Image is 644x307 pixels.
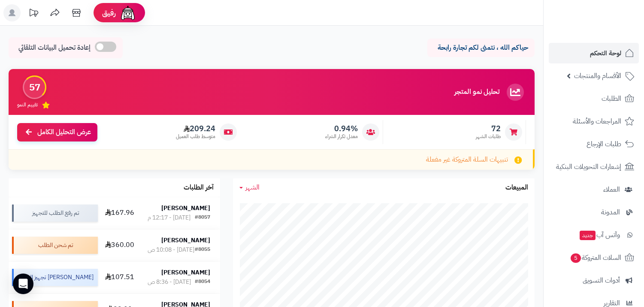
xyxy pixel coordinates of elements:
span: 0.94% [325,124,358,133]
span: المدونة [601,206,620,218]
a: السلات المتروكة5 [549,247,639,268]
span: إشعارات التحويلات البنكية [556,161,621,173]
h3: آخر الطلبات [184,184,214,192]
span: معدل تكرار الشراء [325,133,358,140]
span: 209.24 [176,124,215,133]
a: المراجعات والأسئلة [549,111,639,132]
h3: المبيعات [505,184,528,192]
div: #8054 [195,278,210,286]
span: السلات المتروكة [570,252,621,264]
div: Open Intercom Messenger [13,274,33,294]
span: طلبات الشهر [476,133,501,140]
span: أدوات التسويق [583,274,620,286]
span: رفيق [102,8,116,18]
td: 107.51 [101,262,138,293]
a: لوحة التحكم [549,43,639,63]
img: ai-face.png [119,4,136,21]
a: أدوات التسويق [549,270,639,291]
span: المراجعات والأسئلة [573,115,621,127]
div: #8055 [195,246,210,254]
span: عرض التحليل الكامل [37,127,91,137]
div: #8057 [195,214,210,222]
div: [PERSON_NAME] تجهيز الطلب [12,269,98,286]
span: تنبيهات السلة المتروكة غير مفعلة [426,155,508,165]
span: إعادة تحميل البيانات التلقائي [18,43,91,53]
a: إشعارات التحويلات البنكية [549,157,639,177]
div: تم شحن الطلب [12,237,98,254]
div: [DATE] - 10:08 ص [148,246,194,254]
div: [DATE] - 8:36 ص [148,278,191,286]
a: تحديثات المنصة [23,4,44,24]
a: الطلبات [549,88,639,109]
strong: [PERSON_NAME] [161,236,210,245]
span: 5 [571,253,581,263]
a: طلبات الإرجاع [549,134,639,154]
span: تقييم النمو [17,101,38,108]
td: 167.96 [101,197,138,229]
span: الأقسام والمنتجات [574,70,621,82]
a: العملاء [549,179,639,200]
span: لوحة التحكم [590,47,621,59]
a: عرض التحليل الكامل [17,123,97,141]
span: العملاء [603,184,620,196]
span: وآتس آب [579,229,620,241]
a: المدونة [549,202,639,223]
a: الشهر [239,183,260,193]
p: حياكم الله ، نتمنى لكم تجارة رابحة [434,43,528,53]
div: تم رفع الطلب للتجهيز [12,205,98,222]
strong: [PERSON_NAME] [161,204,210,213]
strong: [PERSON_NAME] [161,268,210,277]
span: الطلبات [602,93,621,105]
span: 72 [476,124,501,133]
span: متوسط طلب العميل [176,133,215,140]
div: [DATE] - 12:17 م [148,214,190,222]
img: logo-2.png [586,23,636,41]
span: الشهر [245,182,260,193]
h3: تحليل نمو المتجر [454,88,499,96]
td: 360.00 [101,229,138,261]
span: طلبات الإرجاع [587,138,621,150]
span: جديد [580,231,596,240]
a: وآتس آبجديد [549,225,639,245]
